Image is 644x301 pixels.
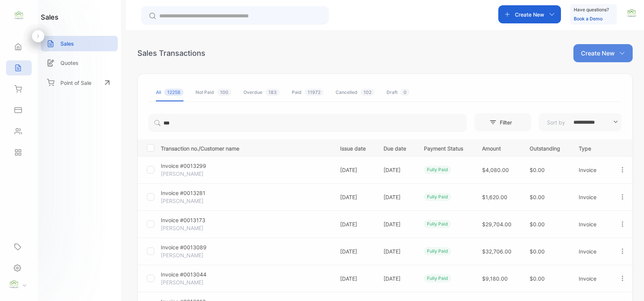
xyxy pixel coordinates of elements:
div: fully paid [424,220,451,228]
p: Invoice #0013089 [161,243,217,251]
div: Draft [387,89,410,96]
div: Paid [292,89,324,96]
p: [PERSON_NAME] [161,251,217,259]
p: Invoice #0013044 [161,270,217,278]
p: Invoice #0013281 [161,189,217,197]
span: $0.00 [530,221,545,227]
p: Issue date [340,143,368,152]
p: Sales [60,40,74,48]
p: [DATE] [384,220,408,228]
p: [DATE] [340,220,368,228]
p: [DATE] [340,193,368,201]
button: avatar [626,5,637,23]
button: Create New [498,5,561,23]
p: Invoice [579,275,603,283]
p: Outstanding [530,143,563,152]
img: avatar [626,8,637,19]
div: All [156,89,183,96]
p: Have questions? [574,6,609,14]
span: $0.00 [530,248,545,255]
img: profile [8,279,20,290]
span: $1,620.00 [482,194,507,200]
button: Sort by [539,113,622,131]
img: logo [13,10,25,21]
span: 183 [265,89,280,96]
p: [PERSON_NAME] [161,197,217,205]
p: [PERSON_NAME] [161,170,217,178]
span: $4,080.00 [482,167,509,173]
p: Create New [581,49,615,58]
p: Amount [482,143,514,152]
span: $32,706.00 [482,248,512,255]
iframe: LiveChat chat widget [612,269,644,301]
p: [PERSON_NAME] [161,224,217,232]
div: Sales Transactions [137,48,205,59]
div: fully paid [424,274,451,283]
button: Create New [573,44,633,62]
p: Invoice [579,247,603,255]
p: Invoice #0013173 [161,216,217,224]
p: Quotes [60,59,79,67]
p: Due date [384,143,408,152]
span: $9,180.00 [482,275,508,282]
p: Payment Status [424,143,467,152]
a: Quotes [41,55,118,71]
span: $0.00 [530,167,545,173]
p: Invoice [579,220,603,228]
div: Not Paid [196,89,231,96]
p: [DATE] [384,166,408,174]
p: Point of Sale [60,79,91,87]
a: Point of Sale [41,74,118,91]
p: [DATE] [340,166,368,174]
p: Sort by [547,118,565,126]
span: 11972 [305,89,324,96]
h1: sales [41,12,59,22]
div: Overdue [243,89,280,96]
p: [DATE] [340,247,368,255]
span: $0.00 [530,194,545,200]
span: 102 [361,89,374,96]
p: [DATE] [384,275,408,283]
a: Sales [41,36,118,51]
span: 100 [217,89,231,96]
p: Invoice [579,166,603,174]
div: fully paid [424,166,451,174]
p: Type [579,143,603,152]
span: 0 [401,89,410,96]
div: fully paid [424,247,451,255]
p: Invoice [579,193,603,201]
p: [DATE] [340,275,368,283]
span: 12258 [164,89,183,96]
span: $0.00 [530,275,545,282]
p: [DATE] [384,247,408,255]
p: Create New [515,11,544,18]
span: $29,704.00 [482,221,512,227]
p: [PERSON_NAME] [161,278,217,286]
p: [DATE] [384,193,408,201]
a: Book a Demo [574,16,602,21]
div: Cancelled [336,89,374,96]
p: Invoice #0013299 [161,162,217,170]
p: Transaction no./Customer name [161,143,331,152]
div: fully paid [424,193,451,201]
